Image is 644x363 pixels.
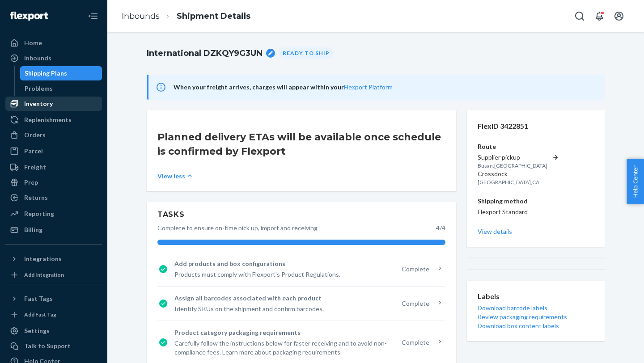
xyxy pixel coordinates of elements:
span: 4 / 4 [436,224,445,232]
a: Home [5,36,102,50]
a: Inbounds [122,11,160,21]
div: Settings [24,326,50,335]
a: Inbounds [5,51,102,65]
a: Add Integration [5,270,102,280]
a: Inventory [5,97,102,111]
a: Freight [5,160,102,174]
a: Prep [5,175,102,190]
a: Parcel [5,144,102,158]
a: Orders [5,128,102,142]
a: Talk to Support [5,339,102,353]
div: Talk to Support [24,342,71,350]
a: Settings [5,324,102,338]
div: Integrations [24,254,62,263]
div: Orders [24,131,46,139]
button: Open account menu [610,7,628,25]
div: Billing [24,225,42,234]
a: Billing [5,223,102,237]
a: Reporting [5,207,102,221]
a: Review packaging requirements [478,312,594,321]
p: Labels [478,291,594,302]
h1: Planned delivery ETAs will be available once schedule is confirmed by Flexport [157,130,445,159]
button: Open Search Box [571,7,589,25]
a: View details [478,227,594,236]
button: Open notifications [590,7,608,25]
ol: breadcrumbs [114,3,258,30]
div: Parcel [24,147,43,156]
a: Download box content labels [478,321,594,330]
span: Complete to ensure on-time pick up, import and receiving [157,224,318,232]
a: Shipping Plans [20,66,102,80]
div: Inventory [24,99,53,108]
p: Busan , [GEOGRAPHIC_DATA] [478,162,547,169]
span: International DZKQY9G3UN [147,46,263,60]
img: Flexport logo [10,12,48,21]
a: Add Fast Tag [5,309,102,320]
a: Returns [5,190,102,205]
div: Home [24,38,42,47]
a: Flexport Platform [344,83,393,91]
div: Fast Tags [24,294,53,303]
button: Integrations [5,252,102,266]
button: Fast Tags [5,291,102,306]
p: Shipping method [478,197,594,206]
a: Download barcode labels [478,304,594,312]
div: Freight [24,163,46,172]
a: Problems [20,81,102,96]
div: Returns [24,193,48,202]
div: Add Integration [24,271,64,279]
div: Replenishments [24,115,72,124]
p: Supplier pickup [478,153,547,162]
div: Shipping Plans [25,69,67,78]
a: Replenishments [5,113,102,127]
p: Flexport Standard [478,207,594,216]
p: [GEOGRAPHIC_DATA] , CA [478,178,539,186]
p: FlexID 3422851 [478,121,594,131]
div: Add Fast Tag [24,311,56,318]
span: When your freight arrives, charges will appear within your [174,82,594,93]
div: Ready to ship [279,47,334,59]
div: Prep [24,178,38,187]
button: Close Navigation [84,7,102,25]
div: Inbounds [24,54,51,63]
div: Reporting [24,209,54,218]
p: Crossdock [478,169,539,178]
p: Route [478,142,594,151]
h1: Tasks [157,209,445,220]
div: Problems [25,84,53,93]
a: Shipment Details [177,11,250,21]
a: View less [157,171,445,181]
button: Help Center [627,159,644,204]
